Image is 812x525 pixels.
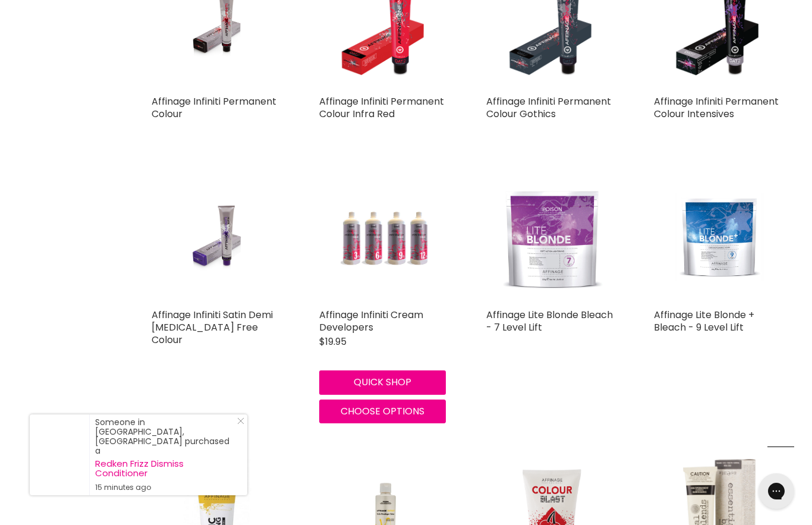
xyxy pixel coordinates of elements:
a: Affinage Infiniti Satin Demi Ammonia Free Colour [152,171,284,303]
a: Affinage Lite Blonde + Bleach - 9 Level Lift [654,308,754,334]
a: Redken Frizz Dismiss Conditioner [95,459,235,478]
img: Affinage Lite Blonde Bleach - 7 Level Lift [499,171,605,303]
a: Affinage Infiniti Permanent Colour Intensives [654,95,779,121]
img: Affinage Infiniti Cream Developers [341,171,429,303]
a: Affinage Lite Blonde + Bleach [654,171,786,303]
img: Affinage Lite Blonde + Bleach [675,171,763,303]
a: Affinage Infiniti Permanent Colour [152,95,276,121]
a: Affinage Infiniti Cream Developers [319,308,423,334]
iframe: Gorgias live chat messenger [753,469,800,513]
span: $19.95 [319,335,347,348]
a: Affinage Infiniti Cream Developers [319,171,451,303]
img: Affinage Infiniti Satin Demi Ammonia Free Colour [174,171,261,303]
svg: Close Icon [237,417,244,425]
button: Choose options [319,400,446,423]
div: Someone in [GEOGRAPHIC_DATA], [GEOGRAPHIC_DATA] purchased a [95,417,235,492]
a: Affinage Infiniti Satin Demi [MEDICAL_DATA] Free Colour [152,308,273,347]
a: Affinage Lite Blonde Bleach - 7 Level Lift [486,308,613,334]
a: Visit product page [30,414,89,495]
a: Affinage Infiniti Permanent Colour Infra Red [319,95,444,121]
span: Choose options [341,404,424,418]
a: Affinage Infiniti Permanent Colour Gothics [486,95,611,121]
small: 15 minutes ago [95,483,235,492]
a: Close Notification [232,417,244,429]
a: Affinage Lite Blonde Bleach - 7 Level Lift [486,171,618,303]
button: Quick shop [319,370,446,394]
